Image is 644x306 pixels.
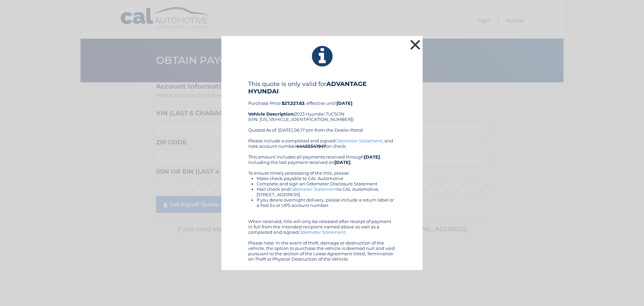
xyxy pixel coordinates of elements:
[248,80,396,95] h4: This quote is only valid for
[257,181,396,186] li: Complete and sign an Odometer Disclosure Statement
[257,176,396,181] li: Make check payable to CAL Automotive
[248,138,396,262] div: Please include a completed and signed , and note account number on check. This amount includes al...
[336,100,353,106] b: [DATE]
[296,143,326,149] b: 44455541947
[298,229,345,235] a: Odometer Statement
[364,154,380,160] b: [DATE]
[248,111,294,117] strong: Vehicle Description:
[248,80,396,138] div: Purchase Price: , effective until 2023 Hyundai TUCSON (VIN: [US_VEHICLE_IDENTIFICATION_NUMBER]) Q...
[290,186,337,192] a: Odometer Statement
[334,160,351,165] b: [DATE]
[257,186,396,197] li: Mail check and to CAL Automotive, [STREET_ADDRESS]
[248,80,367,95] b: ADVANTAGE HYUNDAI
[257,197,396,208] li: If you desire overnight delivery, please include a return label or a Fed Ex or UPS account number.
[409,38,422,51] button: ×
[282,100,305,106] b: $27,327.63
[335,138,382,143] a: Odometer Statement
